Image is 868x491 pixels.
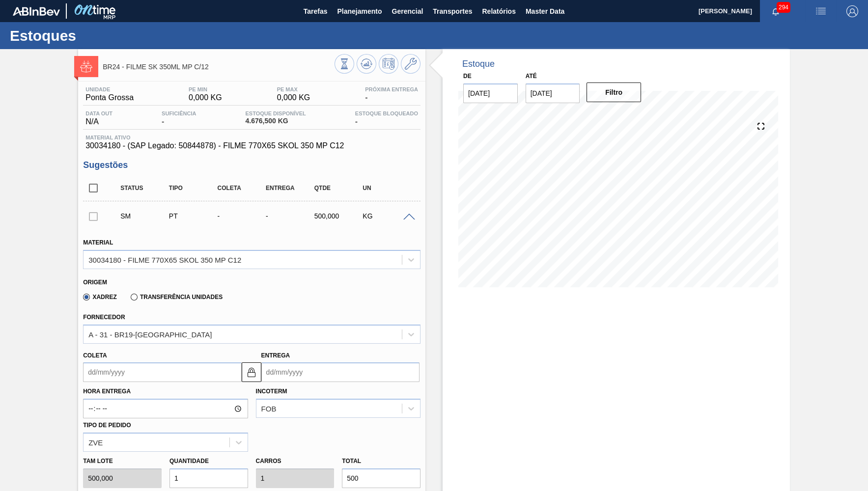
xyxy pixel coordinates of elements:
[462,59,495,69] div: Estoque
[587,82,641,102] button: Filtro
[167,185,220,191] div: Tipo
[83,160,420,170] h3: Sugestões
[463,73,472,80] label: De
[463,83,518,103] input: dd/mm/yyyy
[88,330,212,338] div: A - 31 - BR19-[GEOGRAPHIC_DATA]
[335,54,354,74] button: Visão Geral dos Estoques
[365,86,418,92] span: Próxima Entrega
[526,83,580,103] input: dd/mm/yyyy
[85,86,134,92] span: Unidade
[379,54,398,74] button: Programar Estoque
[85,93,134,102] span: Ponta Grossa
[245,117,306,125] span: 4.676,500 KG
[83,352,107,359] label: Coleta
[83,384,248,399] label: Hora Entrega
[83,362,241,382] input: dd/mm/yyyy
[312,185,365,191] div: Qtde
[526,73,537,80] label: Até
[482,5,515,17] span: Relatórios
[215,185,268,191] div: Coleta
[83,110,115,126] div: N/A
[162,110,196,116] span: Suficiência
[245,110,306,116] span: Estoque Disponível
[342,458,361,464] label: Total
[401,54,420,74] button: Ir ao Master Data / Geral
[159,110,198,126] div: -
[85,110,112,116] span: Data out
[83,279,107,286] label: Origem
[815,5,827,17] img: userActions
[103,63,335,71] span: BR24 - FILME SK 350ML MP C/12
[261,352,290,359] label: Entrega
[777,2,790,13] span: 294
[353,110,420,126] div: -
[83,294,117,300] label: Xadrez
[846,5,858,17] img: Logout
[189,93,222,102] span: 0,000 KG
[363,86,420,102] div: -
[433,5,472,17] span: Transportes
[304,5,328,17] span: Tarefas
[83,422,131,429] label: Tipo de pedido
[261,405,277,413] div: FOB
[277,93,310,102] span: 0,000 KG
[131,294,223,300] label: Transferência Unidades
[88,438,103,446] div: ZVE
[13,7,60,16] img: TNhmsLtSVTkK8tSr43FrP2fwEKptu5GPRR3wAAAABJRU5ErkJggg==
[526,5,564,17] span: Master Data
[392,5,423,17] span: Gerencial
[85,135,418,140] span: Material ativo
[83,454,162,468] label: Tam lote
[85,141,418,150] span: 30034180 - (SAP Legado: 50844878) - FILME 770X65 SKOL 350 MP C12
[360,212,414,220] div: KG
[242,362,261,382] button: locked
[118,212,171,220] div: Sugestão Manual
[80,60,92,73] img: Ícone
[169,458,209,464] label: Quantidade
[760,4,791,18] button: Notificações
[263,185,317,191] div: Entrega
[189,86,222,92] span: PE MIN
[256,388,287,395] label: Incoterm
[261,362,420,382] input: dd/mm/yyyy
[263,212,317,220] div: -
[10,30,184,41] h1: Estoques
[312,212,365,220] div: 500,000
[118,185,171,191] div: Status
[277,86,310,92] span: PE MAX
[83,314,125,321] label: Fornecedor
[256,458,281,464] label: Carros
[215,212,268,220] div: -
[167,212,220,220] div: Pedido de Transferência
[360,185,414,191] div: UN
[357,54,376,74] button: Atualizar Gráfico
[355,110,418,116] span: Estoque Bloqueado
[88,255,241,264] div: 30034180 - FILME 770X65 SKOL 350 MP C12
[83,239,113,246] label: Material
[246,366,257,378] img: locked
[337,5,382,17] span: Planejamento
